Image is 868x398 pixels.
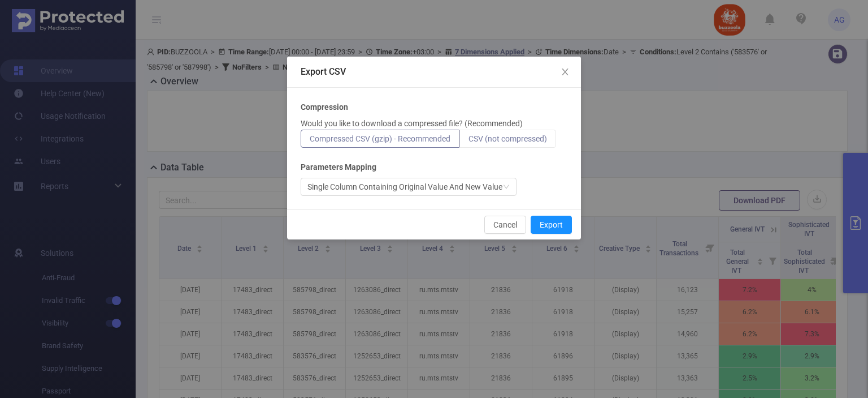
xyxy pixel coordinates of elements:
button: Export [531,216,572,234]
b: Compression [301,101,348,113]
i: icon: down [503,183,510,191]
span: CSV (not compressed) [468,134,547,143]
span: Compressed CSV (gzip) - Recommended [310,134,450,143]
i: icon: close [561,67,570,76]
b: Parameters Mapping [301,161,376,173]
button: Close [549,57,581,88]
div: Single Column Containing Original Value And New Value [307,178,502,195]
button: Cancel [484,216,526,234]
div: Export CSV [301,66,567,78]
p: Would you like to download a compressed file? (Recommended) [301,118,523,130]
